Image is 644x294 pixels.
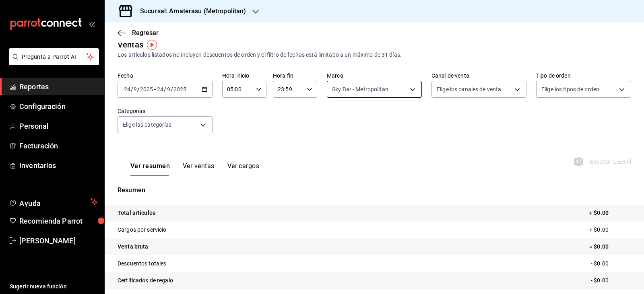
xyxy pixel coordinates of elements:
[431,73,526,78] label: Canal de venta
[19,140,98,151] span: Facturación
[437,85,501,93] span: Elige los canales de venta
[118,209,155,217] p: Total artículos
[589,243,631,251] p: = $0.00
[118,243,148,251] p: Venta bruta
[118,226,167,234] p: Cargos por servicio
[10,282,98,291] span: Sugerir nueva función
[589,226,631,234] p: + $0.00
[118,185,631,195] p: Resumen
[134,6,246,16] h3: Sucursal: Amaterasu (Metropolitan)
[6,58,99,67] a: Pregunta a Parrot AI
[118,259,166,268] p: Descuentos totales
[591,276,631,285] p: - $0.00
[227,162,260,176] button: Ver cargos
[171,86,173,93] span: /
[19,197,87,207] span: Ayuda
[147,40,157,50] img: Tooltip marker
[9,48,99,65] button: Pregunta a Parrot AI
[130,162,170,176] button: Ver resumen
[118,29,159,37] button: Regresar
[118,51,631,59] div: Los artículos listados no incluyen descuentos de orden y el filtro de fechas está limitado a un m...
[222,73,266,78] label: Hora inicio
[118,108,213,114] label: Categorías
[19,121,98,132] span: Personal
[140,86,153,93] input: ----
[89,21,95,27] button: open_drawer_menu
[589,209,631,217] p: + $0.00
[536,73,631,78] label: Tipo de orden
[157,86,164,93] input: --
[154,86,156,93] span: -
[19,235,98,246] span: [PERSON_NAME]
[130,162,259,176] div: navigation tabs
[19,81,98,92] span: Reportes
[132,29,159,37] span: Regresar
[591,259,631,268] p: - $0.00
[541,85,599,93] span: Elige los tipos de orden
[124,86,131,93] input: --
[19,101,98,112] span: Configuración
[131,86,133,93] span: /
[173,86,187,93] input: ----
[332,85,388,93] span: Sky Bar - Metropolitan
[19,160,98,171] span: Inventarios
[183,162,215,176] button: Ver ventas
[273,73,317,78] label: Hora fin
[19,216,98,226] span: Recomienda Parrot
[123,121,172,129] span: Elige las categorías
[118,73,213,78] label: Fecha
[167,86,171,93] input: --
[118,39,143,51] div: Ventas
[118,276,173,285] p: Certificados de regalo
[327,73,422,78] label: Marca
[22,53,87,61] span: Pregunta a Parrot AI
[164,86,166,93] span: /
[137,86,140,93] span: /
[133,86,137,93] input: --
